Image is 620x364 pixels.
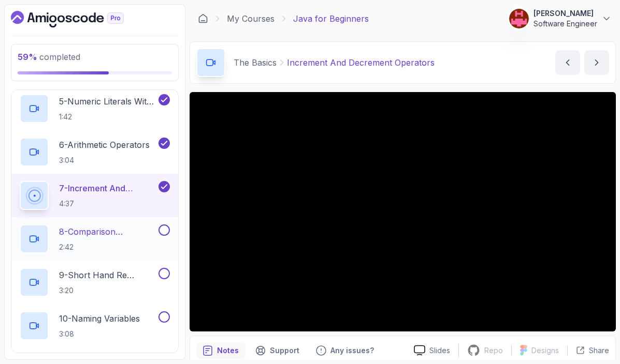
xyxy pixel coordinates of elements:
[20,311,170,340] button: 10-Naming Variables3:08
[59,182,156,194] p: 7 - Increment And Decrement Operators
[484,345,503,356] p: Repo
[190,92,616,331] iframe: 7 - Increment and Decrement Operators
[584,50,609,75] button: next content
[429,345,450,356] p: Slides
[59,112,156,122] p: 1:42
[234,56,277,69] p: The Basics
[198,13,208,24] a: Dashboard
[20,224,170,253] button: 8-Comparison Operators and Booleans2:42
[59,95,156,108] p: 5 - Numeric Literals With Underscore
[20,268,170,297] button: 9-Short Hand Re Assignment3:20
[534,8,597,19] p: [PERSON_NAME]
[59,225,156,238] p: 8 - Comparison Operators and Booleans
[59,155,150,165] p: 3:04
[509,9,529,28] img: user profile image
[310,342,380,359] button: Feedback button
[217,345,239,356] p: Notes
[330,345,374,356] p: Any issues?
[59,242,156,252] p: 2:42
[589,345,609,356] p: Share
[555,50,580,75] button: previous content
[293,12,369,25] p: Java for Beginners
[270,345,299,356] p: Support
[287,56,435,69] p: Increment And Decrement Operators
[567,345,609,356] button: Share
[249,342,306,359] button: Support button
[59,139,150,151] p: 6 - Arithmetic Operators
[59,312,140,325] p: 10 - Naming Variables
[59,285,156,296] p: 3:20
[20,94,170,123] button: 5-Numeric Literals With Underscore1:42
[227,12,275,25] a: My Courses
[196,342,245,359] button: notes button
[59,269,156,281] p: 9 - Short Hand Re Assignment
[59,199,156,209] p: 4:37
[20,181,170,210] button: 7-Increment And Decrement Operators4:37
[18,52,80,62] span: completed
[18,52,37,62] span: 59 %
[531,345,559,356] p: Designs
[11,11,148,27] a: Dashboard
[20,138,170,166] button: 6-Arithmetic Operators3:04
[509,8,612,29] button: user profile image[PERSON_NAME]Software Engineer
[534,19,597,29] p: Software Engineer
[59,329,140,339] p: 3:08
[406,345,458,356] a: Slides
